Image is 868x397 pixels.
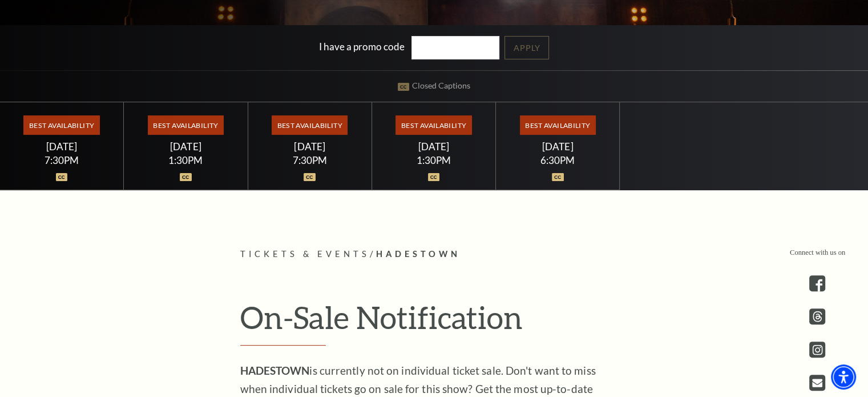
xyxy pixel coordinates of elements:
[240,247,628,262] p: /
[319,41,405,53] label: I have a promo code
[240,249,370,259] span: Tickets & Events
[809,308,825,324] a: threads.com - open in a new tab
[261,141,358,153] div: [DATE]
[386,141,482,153] div: [DATE]
[831,364,856,390] div: Accessibility Menu
[14,141,110,153] div: [DATE]
[138,141,234,153] div: [DATE]
[809,375,825,391] a: Open this option - open in a new tab
[809,342,825,358] a: instagram - open in a new tab
[510,141,606,153] div: [DATE]
[14,155,110,165] div: 7:30PM
[240,364,310,377] strong: HADESTOWN
[510,155,606,165] div: 6:30PM
[261,155,358,165] div: 7:30PM
[809,275,825,291] a: facebook - open in a new tab
[376,249,460,259] span: Hadestown
[386,155,482,165] div: 1:30PM
[272,115,348,135] span: Best Availability
[395,115,471,135] span: Best Availability
[148,115,224,135] span: Best Availability
[23,115,99,135] span: Best Availability
[138,155,234,165] div: 1:30PM
[240,299,628,346] h2: On-Sale Notification
[790,247,845,258] p: Connect with us on
[520,115,596,135] span: Best Availability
